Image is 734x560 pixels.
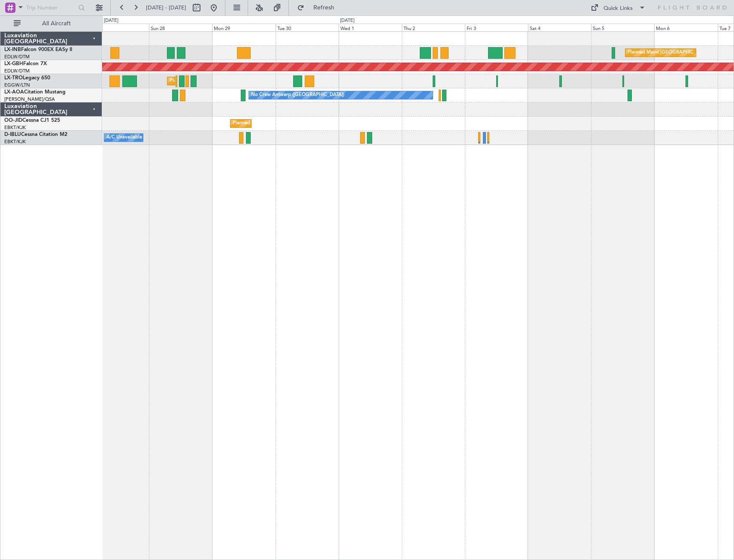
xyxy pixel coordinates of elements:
[106,131,243,144] div: A/C Unavailable [GEOGRAPHIC_DATA]-[GEOGRAPHIC_DATA]
[170,75,305,87] div: Planned Maint [GEOGRAPHIC_DATA] ([GEOGRAPHIC_DATA])
[604,4,633,13] div: Quick Links
[340,17,355,24] div: [DATE]
[654,24,717,31] div: Mon 6
[4,132,21,137] span: D-IBLU
[276,24,339,31] div: Tue 30
[4,61,47,66] a: LX-GBHFalcon 7X
[86,24,149,31] div: Sat 27
[22,21,91,27] span: All Aircraft
[212,24,275,31] div: Mon 29
[251,89,344,102] div: No Crew Antwerp ([GEOGRAPHIC_DATA])
[149,24,212,31] div: Sun 28
[4,75,50,81] a: LX-TROLegacy 650
[4,47,72,52] a: LX-INBFalcon 900EX EASy II
[4,54,30,60] a: EDLW/DTM
[339,24,402,31] div: Wed 1
[586,1,650,15] button: Quick Links
[4,118,60,123] a: OO-JIDCessna CJ1 525
[465,24,528,31] div: Fri 3
[4,96,55,102] a: [PERSON_NAME]/QSA
[4,132,67,137] a: D-IBLUCessna Citation M2
[4,47,21,52] span: LX-INB
[4,138,26,145] a: EBKT/KJK
[233,117,333,130] div: Planned Maint Kortrijk-[GEOGRAPHIC_DATA]
[4,61,23,66] span: LX-GBH
[26,1,76,14] input: Trip Number
[9,17,93,30] button: All Aircraft
[4,75,23,81] span: LX-TRO
[4,118,22,123] span: OO-JID
[4,90,24,95] span: LX-AOA
[591,24,654,31] div: Sun 5
[104,17,118,24] div: [DATE]
[146,4,186,12] span: [DATE] - [DATE]
[4,124,26,131] a: EBKT/KJK
[4,68,30,74] a: EDLW/DTM
[4,90,66,95] a: LX-AOACitation Mustang
[528,24,591,31] div: Sat 4
[4,82,30,88] a: EGGW/LTN
[402,24,465,31] div: Thu 2
[293,1,345,15] button: Refresh
[306,5,342,11] span: Refresh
